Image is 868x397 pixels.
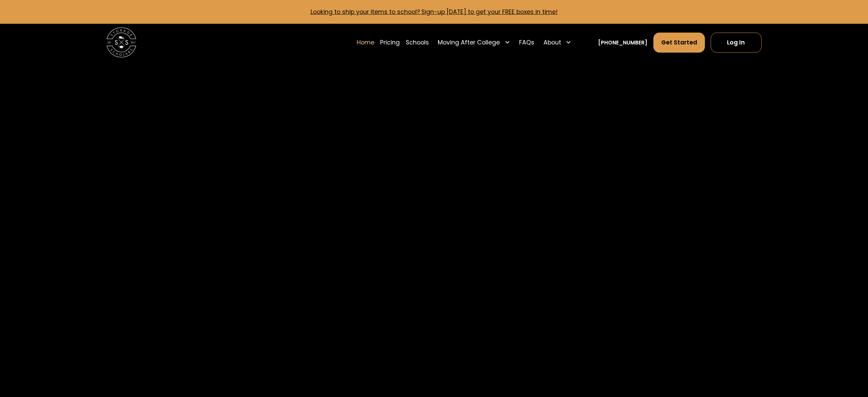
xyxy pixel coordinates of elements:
[544,38,561,47] div: About
[653,33,705,53] a: Get Started
[598,39,647,46] a: [PHONE_NUMBER]
[311,8,558,16] a: Looking to ship your items to school? Sign-up [DATE] to get your FREE boxes in time!
[438,38,500,47] div: Moving After College
[406,32,429,53] a: Schools
[380,32,400,53] a: Pricing
[106,27,136,57] img: Storage Scholars main logo
[711,33,761,53] a: Log In
[519,32,534,53] a: FAQs
[357,32,374,53] a: Home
